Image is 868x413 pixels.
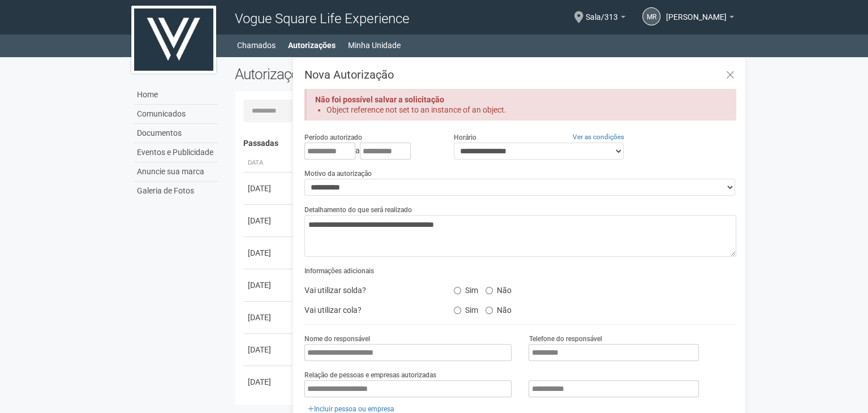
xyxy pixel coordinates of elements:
[304,132,362,143] label: Período autorizado
[243,139,728,148] h4: Passadas
[134,85,218,105] a: Home
[304,143,437,160] div: a
[248,344,290,355] div: [DATE]
[304,370,436,380] label: Relação de pessoas e empresas autorizadas
[573,133,624,141] a: Ver as condições
[248,279,290,291] div: [DATE]
[485,282,512,295] label: Não
[666,14,734,23] a: [PERSON_NAME]
[235,66,477,83] h2: Autorizações
[237,37,276,53] a: Chamados
[304,334,370,344] label: Nome do responsável
[296,282,445,299] div: Vai utilizar solda?
[454,282,478,295] label: Sim
[315,95,444,104] strong: Não foi possível salvar a solicitação
[642,7,660,25] a: MR
[454,132,476,143] label: Horário
[243,154,294,173] th: Data
[304,266,374,276] label: Informações adicionais
[485,302,512,315] label: Não
[666,2,727,21] span: Mariana Rangel Benício
[304,169,372,179] label: Motivo da autorização
[296,302,445,319] div: Vai utilizar cola?
[586,2,618,21] span: Sala/313
[248,376,290,388] div: [DATE]
[134,124,218,143] a: Documentos
[304,205,412,215] label: Detalhamento do que será realizado
[248,247,290,259] div: [DATE]
[454,287,461,294] input: Sim
[586,14,625,23] a: Sala/313
[485,307,493,314] input: Não
[235,11,409,27] span: Vogue Square Life Experience
[248,312,290,323] div: [DATE]
[288,37,336,53] a: Autorizações
[134,143,218,162] a: Eventos e Publicidade
[528,334,601,344] label: Telefone do responsável
[326,105,716,115] li: Object reference not set to an instance of an object.
[454,302,478,315] label: Sim
[304,69,736,80] h3: Nova Autorização
[248,215,290,226] div: [DATE]
[348,37,401,53] a: Minha Unidade
[248,183,290,194] div: [DATE]
[485,287,493,294] input: Não
[454,307,461,314] input: Sim
[131,6,216,74] img: logo.jpg
[134,105,218,124] a: Comunicados
[134,182,218,200] a: Galeria de Fotos
[134,162,218,182] a: Anuncie sua marca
